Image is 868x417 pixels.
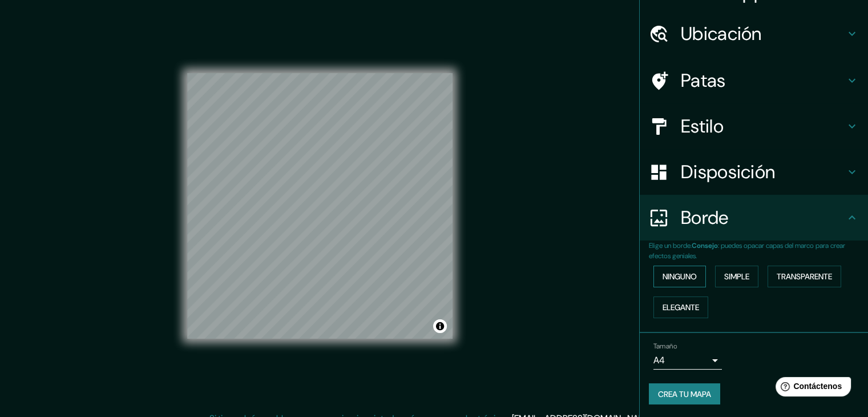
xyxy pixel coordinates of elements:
button: Crea tu mapa [649,383,720,405]
font: Transparente [777,271,832,282]
button: Ninguno [653,266,706,287]
font: Estilo [681,114,724,138]
div: A4 [653,351,722,370]
font: Patas [681,69,726,93]
div: Ubicación [640,11,868,57]
font: A4 [653,354,665,366]
div: Estilo [640,103,868,149]
font: : puedes opacar capas del marco para crear efectos geniales. [649,241,845,260]
font: Elige un borde. [649,241,692,250]
font: Elegante [663,302,699,312]
div: Patas [640,58,868,103]
font: Borde [681,206,729,230]
button: Transparente [768,266,841,287]
button: Elegante [653,296,708,318]
font: Consejo [692,241,718,250]
button: Activar o desactivar atribución [433,319,447,333]
button: Simple [715,266,758,287]
canvas: Mapa [187,73,453,339]
font: Disposición [681,160,775,184]
div: Disposición [640,149,868,195]
iframe: Lanzador de widgets de ayuda [766,372,855,404]
font: Tamaño [653,342,677,351]
font: Ninguno [663,271,697,282]
font: Crea tu mapa [658,389,711,399]
font: Ubicación [681,22,762,46]
font: Simple [724,271,749,282]
div: Borde [640,195,868,240]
